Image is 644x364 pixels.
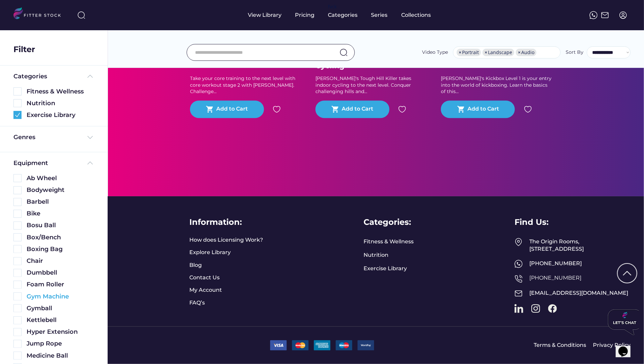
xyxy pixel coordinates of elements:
img: Rectangle%205126.svg [13,257,22,265]
a: Explore Library [189,249,231,256]
div: Sort By [566,49,583,56]
div: Genres [13,133,35,141]
img: Frame%20%285%29.svg [86,72,94,80]
a: Fitness & Wellness [364,238,414,245]
a: Exercise Library [364,265,407,272]
img: Rectangle%205126.svg [13,352,22,360]
div: Jump Rope [27,339,94,348]
div: Equipment [13,159,48,167]
img: profile-circle.svg [619,11,627,19]
img: Rectangle%205126.svg [13,221,22,230]
div: Categories: [364,216,411,228]
div: Add to Cart [342,105,373,113]
div: Video Type [422,49,448,56]
img: Frame%20%285%29.svg [86,159,94,167]
img: heart.svg [398,105,406,113]
img: Rectangle%205126.svg [13,198,22,206]
img: heart.svg [273,105,281,113]
li: Portrait [457,49,481,56]
a: Privacy Policy [593,341,631,349]
img: 22.png [314,340,331,351]
a: Nutrition [364,251,388,259]
a: Terms & Conditions [534,341,586,349]
div: Exercise Library [27,111,94,119]
div: Categories [328,11,358,19]
img: 3.png [336,340,352,351]
a: FITTER STOCK © 2023 [13,341,265,349]
div: Take your core training to the next level with core workout stage 2 with [PERSON_NAME]. Challenge... [190,75,301,95]
img: Rectangle%205126.svg [13,304,22,312]
span: × [518,50,521,55]
img: Rectangle%205126.svg [13,292,22,300]
img: Frame%2051.svg [515,289,523,297]
span: × [485,50,487,55]
iframe: chat widget [605,307,639,338]
div: Pricing [295,11,315,19]
img: 2.png [292,340,309,351]
div: Dumbbell [27,269,94,277]
div: Foam Roller [27,280,94,289]
a: FAQ’s [189,299,206,307]
div: Gymball [27,304,94,313]
button: shopping_cart [457,105,465,113]
a: Contact Us [189,274,220,281]
img: 9.png [357,340,374,351]
img: Rectangle%205126.svg [13,174,22,182]
img: meteor-icons_whatsapp%20%281%29.svg [590,11,598,19]
img: Rectangle%205126.svg [13,186,22,194]
div: Medicine Ball [27,352,94,360]
div: Filter [13,44,35,55]
div: Gym Machine [27,292,94,301]
a: [PHONE_NUMBER] [529,275,581,281]
div: Nutrition [27,99,94,108]
a: How does Licensing Work? [189,236,263,244]
img: search-normal.svg [340,48,348,56]
img: Rectangle%205126.svg [13,328,22,336]
img: Rectangle%205126.svg [13,269,22,277]
div: Categories [13,72,47,81]
button: shopping_cart [206,105,214,113]
img: Rectangle%205126.svg [13,245,22,253]
div: [PERSON_NAME]'s Tough Hill Killer takes indoor cycling to the next level. Conquer challenging hil... [315,75,426,95]
div: Add to Cart [216,105,248,113]
img: LOGO.svg [13,7,67,21]
div: Boxing Bag [27,245,94,253]
button: shopping_cart [331,105,339,113]
div: Kettlebell [27,316,94,324]
img: 1.png [270,340,287,351]
div: Information: [189,216,242,228]
a: [EMAIL_ADDRESS][DOMAIN_NAME] [529,290,628,296]
div: View Library [248,11,282,19]
img: Frame%20%284%29.svg [86,133,94,141]
div: Ab Wheel [27,174,94,183]
div: Barbell [27,198,94,206]
img: Frame%2050.svg [515,275,523,283]
div: [PHONE_NUMBER] [529,260,631,267]
img: Rectangle%205126.svg [13,233,22,241]
img: Frame%2051.svg [601,11,609,19]
img: Rectangle%205126.svg [13,281,22,289]
div: Collections [402,11,431,19]
li: Landscape [483,49,514,56]
div: fvck [328,3,337,10]
iframe: chat widget [616,337,637,357]
li: Audio [516,49,536,56]
div: Bike [27,209,94,218]
img: Frame%2049.svg [515,238,523,246]
div: Bosu Ball [27,221,94,230]
div: The Origin Rooms, [STREET_ADDRESS] [529,238,631,253]
img: heart.svg [524,105,532,113]
img: Rectangle%205126.svg [13,340,22,348]
img: Rectangle%205126.svg [13,316,22,324]
img: Rectangle%205126.svg [13,87,22,95]
div: Box/Bench [27,233,94,242]
div: Hyper Extension [27,328,94,336]
img: meteor-icons_whatsapp%20%281%29.svg [515,260,523,268]
div: Fitness & Wellness [27,87,94,96]
img: Group%201000002322%20%281%29.svg [618,264,637,283]
div: Chair [27,257,94,265]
